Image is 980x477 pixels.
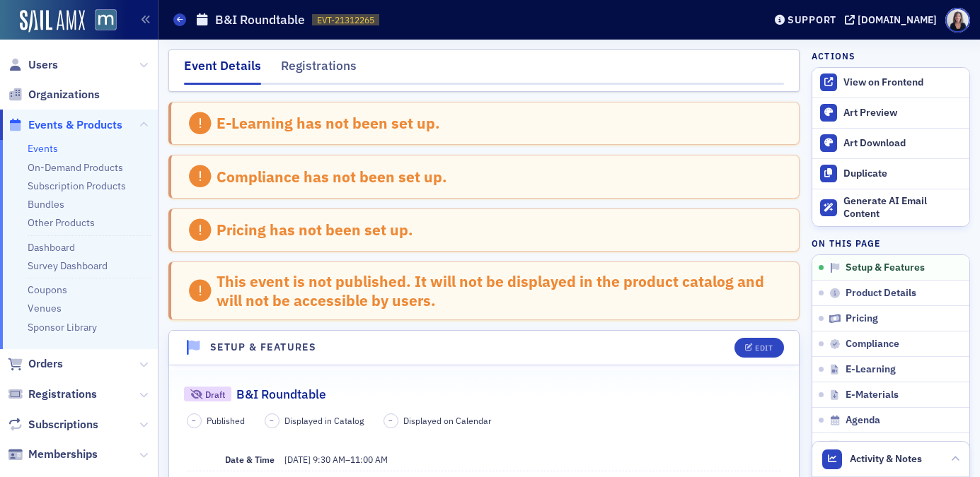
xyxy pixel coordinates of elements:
a: Subscription Products [28,179,126,192]
span: Registrations [28,387,97,402]
span: E-Learning [846,363,896,376]
span: Displayed in Catalog [284,414,364,427]
div: Registrations [281,57,357,83]
a: Subscriptions [8,417,98,432]
span: Purchase Restrictions [846,440,946,452]
a: Bundles [28,198,64,211]
a: Survey Dashboard [28,259,108,272]
span: EVT-21312265 [317,14,374,26]
a: Other Products [28,216,95,229]
button: Edit [734,338,783,358]
span: Organizations [28,87,100,102]
span: Subscriptions [28,417,98,432]
div: Event Details [184,57,261,85]
div: Draft [184,387,231,401]
div: This event is not published. It will not be displayed in the product catalog and will not be acce... [217,272,784,310]
span: Setup & Features [846,261,925,274]
div: View on Frontend [843,76,962,89]
button: [DOMAIN_NAME] [845,15,942,25]
span: Memberships [28,447,98,462]
div: Support [788,13,836,26]
a: Venues [28,302,62,314]
div: Art Preview [843,107,962,119]
a: Orders [8,356,63,372]
a: On-Demand Products [28,161,123,174]
span: E-Materials [846,389,899,401]
span: – [284,454,388,465]
img: SailAMX [20,10,85,33]
span: Compliance [846,338,899,351]
div: E-Learning has not been set up. [217,114,440,132]
time: 9:30 AM [313,454,345,465]
a: Organizations [8,87,100,102]
span: [DATE] [284,454,311,465]
div: [DOMAIN_NAME] [858,13,937,26]
div: Art Download [843,137,962,150]
span: Profile [945,8,970,33]
h4: Actions [812,49,855,62]
span: – [388,416,393,425]
time: 11:00 AM [350,454,388,465]
span: Product Details [846,287,916,300]
a: Events [28,142,58,155]
img: SailAMX [95,9,117,31]
a: Events & Products [8,117,122,133]
a: Coupons [28,283,67,296]
span: Events & Products [28,117,122,133]
span: Agenda [846,414,880,427]
span: Users [28,57,58,73]
div: Duplicate [843,167,962,180]
a: Registrations [8,387,97,402]
a: Memberships [8,447,98,462]
span: Date & Time [225,454,275,465]
span: Published [207,414,245,427]
div: Draft [205,391,225,399]
button: Duplicate [812,158,969,189]
span: Orders [28,356,63,372]
div: Pricing has not been set up. [217,220,413,239]
h4: Setup & Features [210,340,316,355]
a: View Homepage [85,9,117,33]
h4: On this page [812,237,970,249]
div: Compliance has not been set up. [217,167,447,186]
span: – [270,416,274,425]
span: Pricing [846,312,878,325]
a: Dashboard [28,241,75,254]
h2: B&I Roundtable [236,385,326,404]
span: Activity & Notes [850,452,922,466]
span: Displayed on Calendar [403,414,492,427]
a: View on Frontend [812,68,969,98]
a: Art Preview [812,98,969,128]
button: Generate AI Email Content [812,189,969,227]
div: Edit [755,344,773,352]
a: Art Download [812,128,969,158]
span: – [192,416,196,425]
h1: B&I Roundtable [215,11,305,28]
div: Generate AI Email Content [843,195,962,220]
a: Sponsor Library [28,321,97,334]
a: Users [8,57,58,73]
